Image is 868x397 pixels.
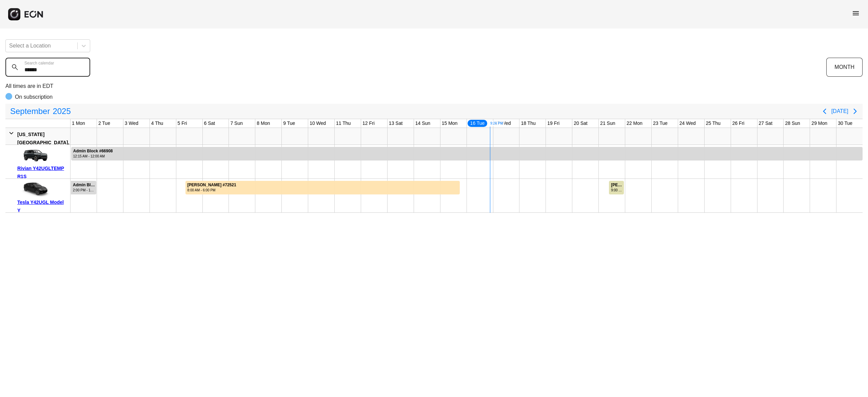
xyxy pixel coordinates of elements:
div: 1 Mon [71,119,86,128]
div: 17 Wed [493,119,512,128]
div: 15 Mon [440,119,459,128]
span: menu [852,9,860,17]
button: Next page [848,105,862,118]
div: 12:15 AM - 12:00 AM [73,154,113,159]
div: 16 Tue [467,119,488,128]
div: [US_STATE][GEOGRAPHIC_DATA], [GEOGRAPHIC_DATA] [17,130,69,155]
button: Previous page [818,105,831,118]
div: 2 Tue [97,119,112,128]
div: Rented for 30 days by Admin Block Current status is rental [71,145,863,160]
div: 28 Sun [784,119,801,128]
label: Search calendar [24,60,54,66]
div: 10 Wed [308,119,327,128]
div: Rented for 5 days by Admin Block Current status is rental [71,179,97,194]
div: 7 Sun [229,119,244,128]
div: 24 Wed [678,119,697,128]
div: Admin Block #66908 [73,149,113,154]
button: September2025 [6,105,75,118]
img: car [17,147,51,164]
div: 3 Wed [123,119,140,128]
div: 21 Sun [599,119,616,128]
div: 8 Mon [255,119,271,128]
div: Rented for 1 days by Julian Goldstein Current status is verified [609,179,624,194]
div: 9:00 AM - 11:00 PM [611,188,623,193]
div: 19 Fri [546,119,561,128]
div: 2:00 PM - 11:45 PM [73,188,96,193]
div: 27 Sat [757,119,774,128]
div: 29 Mon [810,119,829,128]
div: 9 Tue [282,119,296,128]
div: Admin Block #71574 [73,183,96,188]
img: car [17,181,51,198]
div: [PERSON_NAME] #73842 [611,183,623,188]
div: 12 Fri [361,119,376,128]
div: 14 Sun [414,119,432,128]
div: 30 Tue [836,119,854,128]
div: 23 Tue [652,119,669,128]
div: 6 Sat [203,119,217,128]
button: MONTH [826,58,863,77]
div: 8:00 AM - 6:00 PM [188,188,236,193]
div: 22 Mon [625,119,644,128]
p: All times are in EDT [5,82,863,90]
div: 25 Thu [705,119,722,128]
span: 2025 [51,105,72,118]
span: September [9,105,51,118]
p: On subscription [15,93,53,101]
div: 5 Fri [176,119,189,128]
div: 26 Fri [731,119,746,128]
div: 18 Thu [519,119,537,128]
div: 13 Sat [388,119,404,128]
div: Rivian Y42UGLTEMP R1S [17,164,68,181]
div: 4 Thu [150,119,165,128]
div: 11 Thu [335,119,352,128]
button: [DATE] [831,105,848,117]
div: 20 Sat [572,119,589,128]
div: [PERSON_NAME] #72521 [188,183,236,188]
div: Tesla Y42UGL Model Y [17,198,68,214]
div: Rented for 11 days by Guan Wang Current status is billable [185,179,460,194]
